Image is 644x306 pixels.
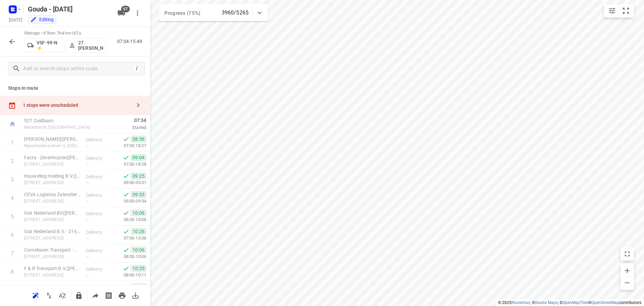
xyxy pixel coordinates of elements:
[86,210,111,217] p: Delivery
[159,4,268,21] div: Progress (75%)3960/5265
[29,292,42,298] span: Reoptimize route
[113,216,146,223] p: 06:00-10:06
[24,210,80,216] p: Gist Nederland BV(Stephanie Kuypers)
[115,292,129,298] span: Print route
[131,228,146,235] span: 10:26
[113,179,146,186] p: 09:00-09:31
[24,179,80,186] p: Klappolder 104, Bleiswijk
[24,124,94,131] p: Moordrecht, [GEOGRAPHIC_DATA]
[11,195,14,201] div: 4
[25,4,112,14] h5: Rename
[86,192,111,199] p: Delivery
[56,292,69,298] span: Sort by time window
[121,6,130,12] span: 97
[123,247,129,253] svg: Done
[11,232,14,238] div: 6
[102,124,146,131] p: Started
[24,235,80,242] p: Klappolder 216, Bleiswijk
[113,161,146,168] p: 07:30-18:28
[131,247,146,253] span: 10:06
[71,31,81,36] span: 107u
[24,142,80,149] p: Nijverheidscentrum 2, Zevenhuizen
[78,40,103,51] p: 27.[PERSON_NAME]
[86,273,89,278] span: —
[605,4,619,17] button: Map settings
[129,292,142,298] span: Download route
[24,191,80,198] p: CEVA Logistics ZalareServices B.V. - Bleiswijk(Patrick Sloos)
[591,300,619,305] a: OpenStreetMap
[113,198,146,205] p: 05:00-09:54
[102,117,146,124] span: 07:34
[23,63,133,74] input: Add or search stops within route
[86,254,89,259] span: —
[123,228,129,235] svg: Done
[86,199,89,204] span: —
[113,235,146,242] p: 07:00-10:06
[131,136,146,142] span: 08:56
[24,30,106,37] p: 59 stops • 97km • 7h41m
[535,300,558,305] a: Stadia Maps
[24,253,80,260] p: Klappolder 216, Bleiswijk
[6,16,25,24] h5: Project date
[11,158,14,164] div: 2
[89,292,102,298] span: Share route
[11,250,14,257] div: 7
[24,161,80,168] p: Nijverheidscentrum 36, Zevenhuizen
[86,236,89,241] span: —
[222,9,249,17] p: 3960/5265
[113,142,146,149] p: 07:00-18:27
[113,253,146,260] p: 08:00-10:06
[72,289,86,302] button: Lock route
[11,213,14,220] div: 5
[24,117,94,124] p: 527 Zuidbaan
[24,228,80,235] p: Gist Nederland B.V. - 216(Stephanie Kuypers)
[123,283,129,290] svg: Done
[24,173,80,179] p: Houweling Holding B.V.(Corline de Jong - Houweling)
[131,210,146,216] span: 10:06
[86,229,111,235] p: Delivery
[11,176,14,183] div: 3
[24,265,80,272] p: F & R Transport B.V.(Marlies Fijan)
[42,292,56,298] span: Reverse route
[131,191,146,198] span: 09:53
[86,247,111,254] p: Delivery
[11,269,14,275] div: 8
[131,265,146,272] span: 10:25
[86,180,89,185] span: —
[24,198,80,205] p: Klappolder 130, Bleiswijk
[123,191,129,198] svg: Done
[24,216,80,223] p: Klappolder 216, Bleiswijk
[24,154,80,161] p: Facta - Zevenhuizen(Sandra Heijmans)
[115,6,128,20] button: 97
[86,173,111,180] p: Delivery
[86,136,111,143] p: Delivery
[24,38,64,53] button: VSF-99-N ⚡
[86,155,111,162] p: Delivery
[117,38,145,45] p: 07:34-15:49
[123,265,129,272] svg: Done
[123,154,129,161] svg: Done
[604,4,634,17] div: small contained button group
[123,210,129,216] svg: Done
[131,173,146,179] span: 09:25
[133,65,141,72] div: /
[24,272,80,278] p: Klappolder 174-176, Bleiswijk
[30,16,54,23] div: You are currently in edit mode.
[512,300,530,305] a: Routetitan
[562,300,588,305] a: OpenMapTiles
[164,10,200,16] span: Progress (75%)
[123,136,129,142] svg: Done
[8,85,142,92] p: Stops in route
[86,217,89,222] span: —
[23,102,131,108] div: 1 stops were unscheduled
[102,292,115,298] span: Print shipping labels
[86,143,89,148] span: —
[498,300,641,305] li: © 2025 , © , © © contributors
[24,247,80,253] p: Cornelissen Transport - Bleiswijk(Yusuf Tekmen)
[24,283,80,290] p: Moterra International(Rober van der Kooij)
[123,173,129,179] svg: Done
[11,139,14,146] div: 1
[619,4,633,17] button: Fit zoom
[131,154,146,161] span: 09:04
[86,162,89,167] span: —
